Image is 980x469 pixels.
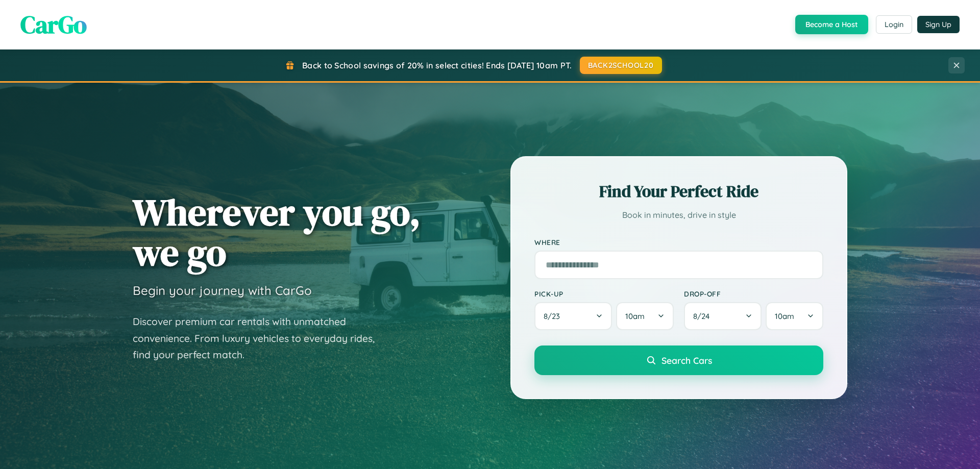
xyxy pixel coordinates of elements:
label: Drop-off [684,289,823,298]
button: 10am [766,302,823,330]
button: Search Cars [534,345,823,375]
span: CarGo [20,8,87,41]
span: 8 / 24 [693,311,715,321]
p: Discover premium car rentals with unmatched convenience. From luxury vehicles to everyday rides, ... [133,313,388,363]
span: Search Cars [661,355,712,366]
button: Sign Up [917,16,960,33]
button: BACK2SCHOOL20 [580,57,662,74]
span: 10am [625,311,645,321]
button: 10am [616,302,674,330]
button: 8/23 [534,302,612,330]
span: 8 / 23 [544,311,565,321]
button: Become a Host [795,15,868,34]
span: Back to School savings of 20% in select cities! Ends [DATE] 10am PT. [302,60,572,70]
h3: Begin your journey with CarGo [133,283,312,298]
label: Where [534,238,823,246]
label: Pick-up [534,289,674,298]
span: 10am [775,311,794,321]
button: Login [876,15,912,34]
button: 8/24 [684,302,762,330]
h1: Wherever you go, we go [133,192,421,273]
h2: Find Your Perfect Ride [534,180,823,203]
p: Book in minutes, drive in style [534,208,823,223]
